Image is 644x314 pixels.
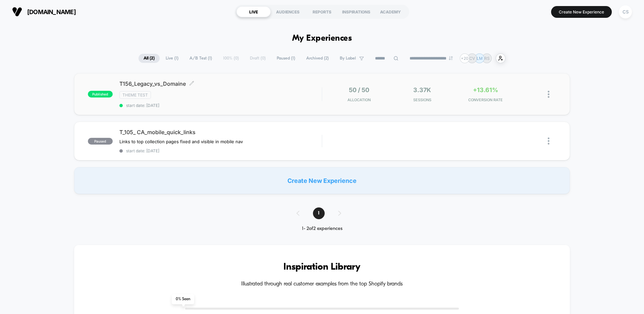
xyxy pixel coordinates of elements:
[548,138,549,145] img: close
[74,167,570,194] div: Create New Experience
[119,139,243,144] span: Links to top collection pages fixed and visible in mobile nav
[172,294,194,304] span: 0 % Seen
[347,97,371,102] span: Allocation
[292,34,352,43] h1: My Experiences
[290,226,355,232] div: 1 - 2 of 2 experiences
[271,6,305,17] div: AUDIENCES
[349,86,369,93] span: 50 / 50
[119,148,322,153] span: start date: [DATE]
[339,6,373,17] div: INSPIRATIONS
[139,54,160,63] span: All ( 2 )
[484,56,490,61] p: RS
[392,97,452,102] span: Sessions
[617,5,634,19] button: CS
[236,6,271,17] div: LIVE
[88,138,113,145] span: paused
[12,7,22,17] img: Visually logo
[313,207,325,219] span: 1
[10,6,78,17] button: [DOMAIN_NAME]
[619,5,632,18] div: CS
[119,91,151,99] span: Theme Test
[94,262,550,273] h3: Inspiration Library
[469,56,475,61] p: CV
[413,86,431,93] span: 3.37k
[184,54,217,63] span: A/B Test ( 1 )
[460,53,470,63] div: + 20
[94,281,550,287] h4: Illustrated through real customer examples from the top Shopify brands
[272,54,300,63] span: Paused ( 1 )
[373,6,408,17] div: ACADEMY
[551,6,612,18] button: Create New Experience
[119,103,322,108] span: start date: [DATE]
[340,56,356,61] span: By Label
[473,86,498,93] span: +13.61%
[449,56,453,60] img: end
[27,8,76,15] span: [DOMAIN_NAME]
[305,6,339,17] div: REPORTS
[548,91,549,98] img: close
[88,91,113,97] span: published
[455,97,516,102] span: CONVERSION RATE
[119,80,322,87] span: T156_Legacy_vs_Domaine
[119,129,322,135] span: T_105_ CA_mobile_quick_links
[161,54,183,63] span: Live ( 1 )
[477,56,483,61] p: LM
[301,54,334,63] span: Archived ( 2 )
